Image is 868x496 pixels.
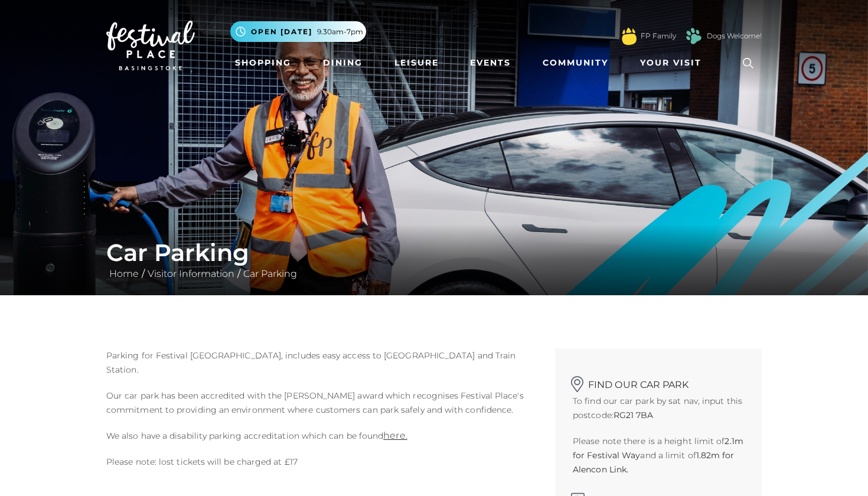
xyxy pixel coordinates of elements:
a: Leisure [390,52,443,74]
span: Your Visit [640,57,701,69]
a: Dogs Welcome! [707,31,762,41]
a: Events [465,52,515,74]
a: Community [538,52,613,74]
a: Dining [318,52,367,74]
img: Festival Place Logo [106,21,195,70]
span: Open [DATE] [251,27,312,37]
p: Please note: lost tickets will be charged at £17 [106,455,537,469]
p: Please note there is a height limit of and a limit of [573,434,744,477]
a: Home [106,268,142,279]
a: Your Visit [635,52,712,74]
a: Visitor Information [145,268,237,279]
h2: Find our car park [573,372,744,390]
a: here. [383,430,407,441]
a: Shopping [230,52,296,74]
a: FP Family [641,31,676,41]
span: Parking for Festival [GEOGRAPHIC_DATA], includes easy access to [GEOGRAPHIC_DATA] and Train Station. [106,350,515,375]
div: / / [97,239,771,281]
a: Car Parking [240,268,300,279]
strong: RG21 7BA [614,410,654,420]
p: To find our car park by sat nav, input this postcode: [573,394,744,422]
p: Our car park has been accredited with the [PERSON_NAME] award which recognises Festival Place's c... [106,389,537,417]
span: 9.30am-7pm [317,27,363,37]
p: We also have a disability parking accreditation which can be found [106,429,537,443]
h1: Car Parking [106,239,762,267]
button: Open [DATE] 9.30am-7pm [230,21,366,42]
